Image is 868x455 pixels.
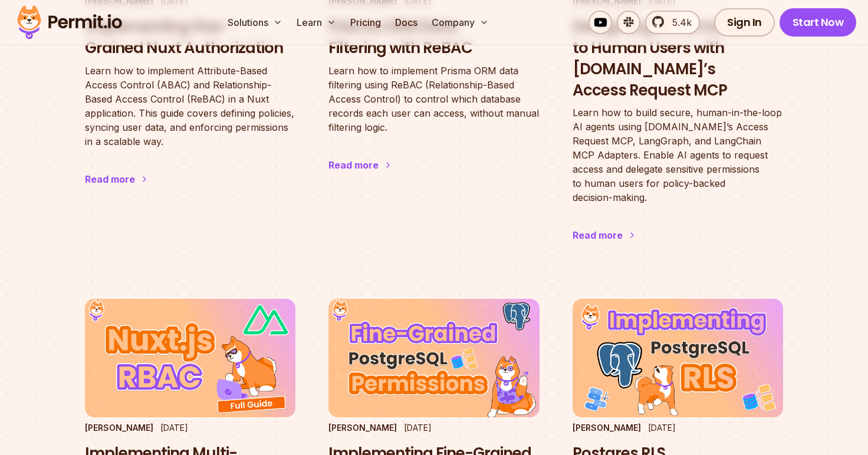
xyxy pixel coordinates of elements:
p: [PERSON_NAME] [573,422,641,434]
p: Learn how to implement Attribute-Based Access Control (ABAC) and Relationship-Based Access Contro... [85,64,295,149]
time: [DATE] [648,423,676,433]
p: [PERSON_NAME] [328,422,397,434]
div: Read more [573,228,623,242]
h3: Delegating AI Permissions to Human Users with [DOMAIN_NAME]’s Access Request MCP [573,17,783,101]
img: Postgres RLS Implementation Guide - Best Practices, and Common Pitfalls [573,299,783,417]
a: Pricing [346,11,386,34]
a: Sign In [714,8,775,37]
p: Learn how to build secure, human-in-the-loop AI agents using [DOMAIN_NAME]’s Access Request MCP, ... [573,105,783,205]
a: Start Now [780,8,857,37]
button: Learn [292,11,341,34]
time: [DATE] [160,423,188,433]
img: Permit logo [12,2,127,42]
div: Read more [85,172,135,186]
button: Solutions [223,11,287,34]
span: 5.4k [665,15,692,29]
a: 5.4k [645,11,700,34]
div: Read more [328,158,379,172]
time: [DATE] [404,423,432,433]
button: Company [427,11,494,34]
img: Implementing Fine-Grained Postgres Permissions for Multi-Tenant Applications [328,299,539,417]
p: Learn how to implement Prisma ORM data filtering using ReBAC (Relationship-Based Access Control) ... [328,64,539,134]
a: Docs [390,11,422,34]
p: [PERSON_NAME] [85,422,153,434]
img: Implementing Multi-Tenant RBAC in Nuxt.js [85,299,295,417]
